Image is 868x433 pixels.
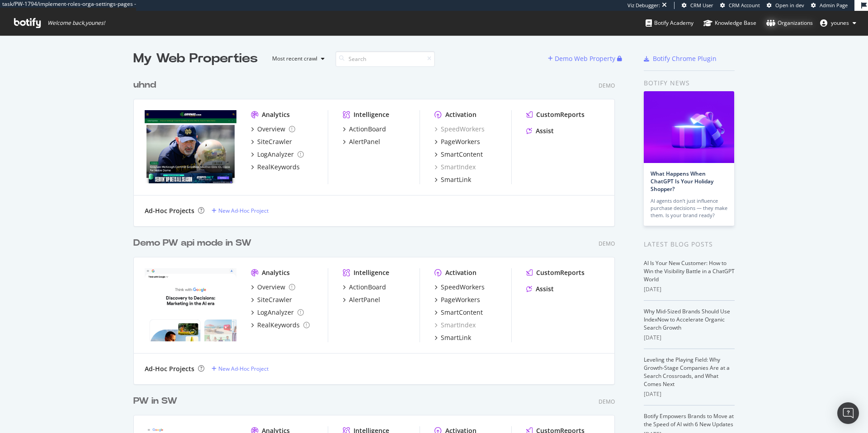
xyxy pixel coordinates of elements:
[536,284,554,293] div: Assist
[599,82,615,89] div: Demo
[644,412,734,428] a: Botify Empowers Brands to Move at the Speed of AI with 6 New Updates
[690,2,713,9] span: CRM User
[212,207,269,214] a: New Ad-Hoc Project
[434,137,480,146] a: PageWorkers
[257,150,294,159] div: LogAnalyzer
[526,126,554,135] a: Assist
[766,19,813,28] div: Organizations
[133,50,258,68] div: My Web Properties
[212,365,269,372] a: New Ad-Hoc Project
[526,284,554,293] a: Assist
[644,285,735,293] div: [DATE]
[434,175,471,184] a: SmartLink
[251,137,292,146] a: SiteCrawler
[644,54,717,63] a: Botify Chrome Plugin
[445,110,476,119] div: Activation
[145,364,194,373] div: Ad-Hoc Projects
[257,295,292,304] div: SiteCrawler
[644,334,735,342] div: [DATE]
[262,268,290,277] div: Analytics
[133,79,160,92] a: uhnd
[644,91,734,163] img: What Happens When ChatGPT Is Your Holiday Shopper?
[145,206,194,215] div: Ad-Hoc Projects
[265,51,328,66] button: Most recent crawl
[434,125,485,134] div: SpeedWorkers
[343,295,380,304] a: AlertPanel
[599,398,615,405] div: Demo
[434,283,485,292] a: SpeedWorkers
[434,333,471,342] a: SmartLink
[272,56,317,61] div: Most recent crawl
[703,11,756,35] a: Knowledge Base
[441,295,480,304] div: PageWorkers
[441,333,471,342] div: SmartLink
[644,78,735,88] div: Botify news
[434,163,476,172] a: SmartIndex
[653,54,717,63] div: Botify Chrome Plugin
[729,2,760,9] span: CRM Account
[349,137,380,146] div: AlertPanel
[644,239,735,249] div: Latest Blog Posts
[646,11,693,35] a: Botify Academy
[251,125,295,134] a: Overview
[133,237,255,250] a: Demo PW api mode in SW
[257,283,285,292] div: Overview
[343,125,386,134] a: ActionBoard
[434,321,476,330] div: SmartIndex
[720,2,760,9] a: CRM Account
[441,283,485,292] div: SpeedWorkers
[145,110,236,183] img: uhnd
[354,268,389,277] div: Intelligence
[644,259,735,283] a: AI Is Your New Customer: How to Win the Visibility Battle in a ChatGPT World
[651,197,727,219] div: AI agents don’t just influence purchase decisions — they make them. Is your brand ready?
[644,390,735,398] div: [DATE]
[133,395,177,408] div: PW in SW
[251,163,300,172] a: RealKeywords
[813,16,863,30] button: younes
[257,125,285,134] div: Overview
[555,54,615,63] div: Demo Web Property
[251,295,292,304] a: SiteCrawler
[434,308,483,317] a: SmartContent
[536,268,585,277] div: CustomReports
[441,308,483,317] div: SmartContent
[441,137,480,146] div: PageWorkers
[349,125,386,134] div: ActionBoard
[335,51,435,67] input: Search
[251,150,304,159] a: LogAnalyzer
[767,2,804,9] a: Open in dev
[775,2,804,9] span: Open in dev
[349,283,386,292] div: ActionBoard
[536,110,585,119] div: CustomReports
[133,79,156,92] div: uhnd
[251,321,310,330] a: RealKeywords
[218,365,269,372] div: New Ad-Hoc Project
[651,170,713,193] a: What Happens When ChatGPT Is Your Holiday Shopper?
[218,207,269,214] div: New Ad-Hoc Project
[831,19,849,27] span: younes
[441,150,483,159] div: SmartContent
[343,137,380,146] a: AlertPanel
[441,175,471,184] div: SmartLink
[526,110,585,119] a: CustomReports
[133,395,181,408] a: PW in SW
[354,110,389,119] div: Intelligence
[526,268,585,277] a: CustomReports
[548,51,617,66] button: Demo Web Property
[644,356,730,388] a: Leveling the Playing Field: Why Growth-Stage Companies Are at a Search Crossroads, and What Comes...
[251,308,304,317] a: LogAnalyzer
[257,163,300,172] div: RealKeywords
[644,307,730,331] a: Why Mid-Sized Brands Should Use IndexNow to Accelerate Organic Search Growth
[262,110,290,119] div: Analytics
[343,283,386,292] a: ActionBoard
[47,19,105,27] span: Welcome back, younes !
[145,268,236,341] img: Demo PW api mode in SW
[766,11,813,35] a: Organizations
[257,137,292,146] div: SiteCrawler
[257,308,294,317] div: LogAnalyzer
[434,295,480,304] a: PageWorkers
[434,150,483,159] a: SmartContent
[257,321,300,330] div: RealKeywords
[251,283,295,292] a: Overview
